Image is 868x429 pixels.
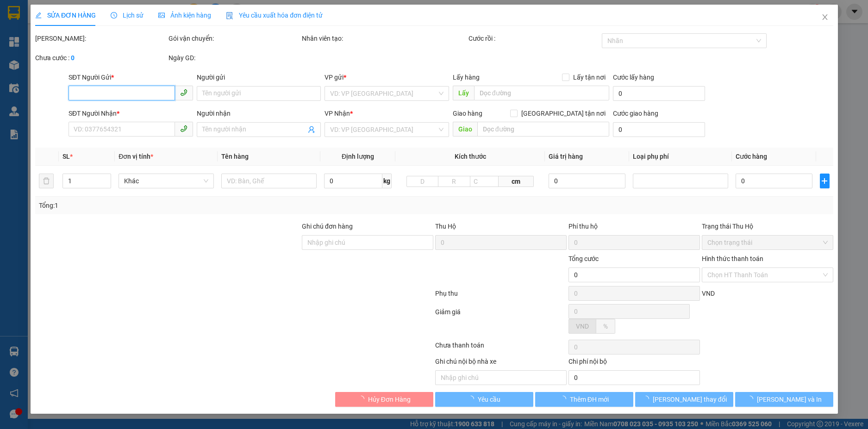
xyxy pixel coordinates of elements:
[468,33,599,44] div: Cước rồi :
[707,236,827,249] span: Chọn trạng thái
[226,12,323,19] span: Yêu cầu xuất hóa đơn điện tử
[478,394,500,404] span: Yêu cầu
[221,174,317,188] input: VD: Bàn, Ghế
[603,323,607,330] span: %
[468,396,478,402] span: loading
[629,148,731,166] th: Loại phụ phí
[302,223,353,230] label: Ghi chú đơn hàng
[568,221,699,235] div: Phí thu hộ
[517,108,609,118] span: [GEOGRAPHIC_DATA] tận nơi
[612,122,705,137] input: Cước giao hàng
[169,33,300,44] div: Gói vận chuyển:
[569,394,608,404] span: Thêm ĐH mới
[35,53,167,63] div: Chưa cước :
[368,394,410,404] span: Hủy Đơn Hàng
[434,340,568,356] div: Chưa thanh toán
[756,394,821,404] span: [PERSON_NAME] và In
[568,356,699,370] div: Chi phí nội bộ
[820,177,829,185] span: plus
[701,221,833,231] div: Trạng thái Thu Hộ
[435,392,533,407] button: Yêu cầu
[452,74,479,81] span: Lấy hàng
[158,12,165,19] span: picture
[302,33,467,44] div: Nhân viên tạo:
[382,174,392,188] span: kg
[434,307,568,338] div: Giảm giá
[180,125,187,132] span: phone
[69,72,193,82] div: SĐT Người Gửi
[575,323,588,330] span: VND
[635,392,733,407] button: [PERSON_NAME] thay đổi
[535,392,633,407] button: Thêm ĐH mới
[62,153,70,160] span: SL
[196,72,321,82] div: Người gửi
[39,174,54,188] button: delete
[569,72,609,82] span: Lấy tận nơi
[821,13,828,21] span: close
[701,290,714,297] span: VND
[549,153,583,160] span: Giá trị hàng
[226,12,233,19] img: icon
[342,153,374,160] span: Định lượng
[158,12,211,19] span: Ảnh kiện hàng
[612,86,705,101] input: Cước lấy hàng
[701,255,763,262] label: Hình thức thanh toán
[469,176,498,187] input: C
[498,176,533,187] span: cm
[559,396,569,402] span: loading
[406,176,438,187] input: D
[452,122,477,137] span: Giao
[180,89,187,96] span: phone
[434,288,568,305] div: Phụ thu
[612,110,658,117] label: Cước giao hàng
[474,86,609,100] input: Dọc đường
[302,235,433,250] input: Ghi chú đơn hàng
[438,176,470,187] input: R
[35,33,167,44] div: [PERSON_NAME]:
[746,396,756,402] span: loading
[124,174,208,188] span: Khác
[435,370,566,385] input: Nhập ghi chú
[35,12,96,19] span: SỬA ĐƠN HÀNG
[69,108,193,118] div: SĐT Người Nhận
[454,153,486,160] span: Kích thước
[735,392,833,407] button: [PERSON_NAME] và In
[357,396,368,402] span: loading
[308,126,315,133] span: user-add
[612,74,654,81] label: Cước lấy hàng
[819,174,829,188] button: plus
[435,223,456,230] span: Thu Hộ
[435,356,566,370] div: Ghi chú nội bộ nhà xe
[39,200,335,211] div: Tổng: 1
[335,392,433,407] button: Hủy Đơn Hàng
[452,110,482,117] span: Giao hàng
[812,5,837,31] button: Close
[642,396,652,402] span: loading
[736,153,767,160] span: Cước hàng
[119,153,153,160] span: Đơn vị tính
[652,394,726,404] span: [PERSON_NAME] thay đổi
[325,110,350,117] span: VP Nhận
[111,12,117,19] span: clock-circle
[568,255,598,262] span: Tổng cước
[452,86,474,100] span: Lấy
[325,72,449,82] div: VP gửi
[71,54,75,62] b: 0
[477,122,609,137] input: Dọc đường
[221,153,249,160] span: Tên hàng
[169,53,300,63] div: Ngày GD:
[35,12,42,19] span: edit
[111,12,144,19] span: Lịch sử
[196,108,321,118] div: Người nhận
